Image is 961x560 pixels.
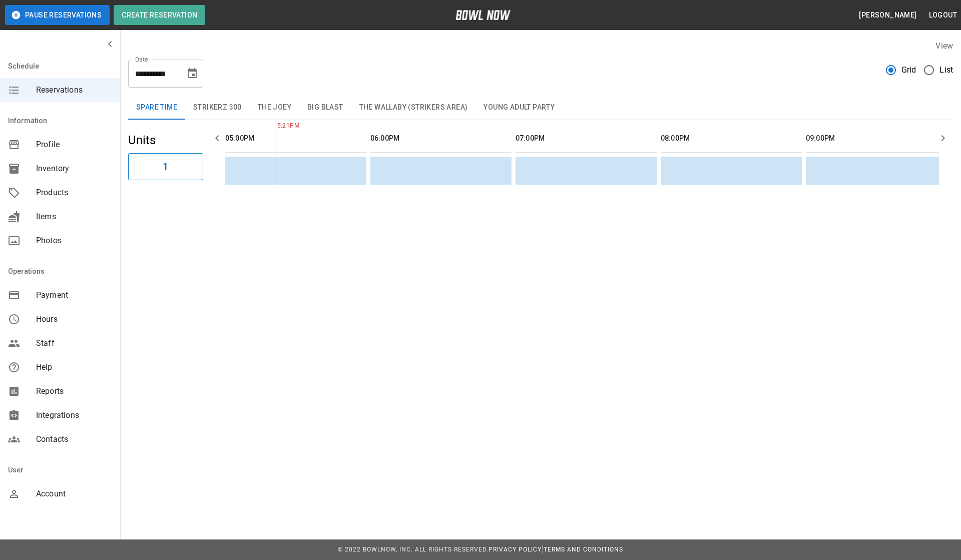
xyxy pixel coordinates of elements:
button: Create Reservation [114,5,205,25]
img: logo [455,10,511,20]
span: Staff [36,337,112,349]
button: Choose date, selected date is Aug 26, 2025 [182,64,202,84]
span: Help [36,361,112,373]
button: Young Adult Party [475,96,563,120]
a: Privacy Policy [489,546,542,553]
span: Reports [36,385,112,397]
span: Reservations [36,84,112,96]
button: Spare Time [128,96,185,120]
span: Items [36,211,112,223]
span: Grid [901,64,916,76]
span: Inventory [36,163,112,175]
span: Photos [36,235,112,247]
span: Integrations [36,409,112,421]
div: inventory tabs [128,96,953,120]
span: Hours [36,313,112,325]
button: The Wallaby (Strikers Area) [351,96,476,120]
span: List [939,64,953,76]
h5: Units [128,132,203,148]
span: Payment [36,289,112,301]
a: Terms and Conditions [544,546,623,553]
button: Big Blast [299,96,351,120]
span: © 2022 BowlNow, Inc. All Rights Reserved. [338,546,489,553]
span: Contacts [36,433,112,445]
h6: 1 [163,159,168,175]
button: 1 [128,153,203,180]
button: [PERSON_NAME] [855,6,920,25]
button: Strikerz 300 [185,96,250,120]
span: 5:21PM [275,121,277,131]
button: The Joey [250,96,299,120]
label: View [935,41,953,51]
button: Pause Reservations [5,5,110,25]
span: Account [36,488,112,500]
button: Logout [925,6,961,25]
span: Products [36,187,112,199]
span: Profile [36,139,112,151]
